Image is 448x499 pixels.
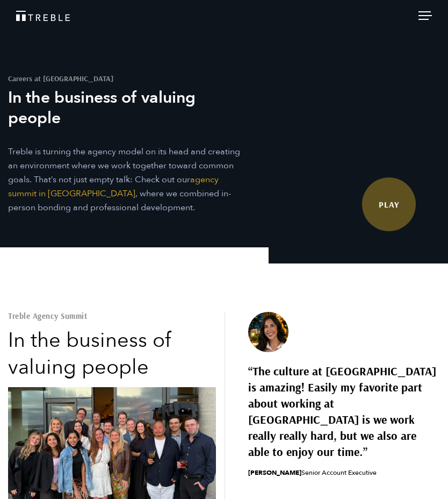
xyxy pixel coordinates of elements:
[8,145,243,215] p: Treble is turning the agency model on its head and creating an environment where we work together...
[16,11,70,21] img: Treble logo
[8,312,216,320] h2: Treble Agency Summit
[248,468,440,477] span: Senior Account Executive
[248,468,301,477] b: [PERSON_NAME]
[8,88,243,129] h3: In the business of valuing people
[248,363,440,460] q: The culture at [GEOGRAPHIC_DATA] is amazing! Easily my favorite part about working at [GEOGRAPHIC...
[16,11,432,21] a: Treble Homepage
[8,75,243,82] h1: Careers at [GEOGRAPHIC_DATA]
[8,327,216,381] h2: In the business of valuing people
[362,177,416,231] a: Watch Video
